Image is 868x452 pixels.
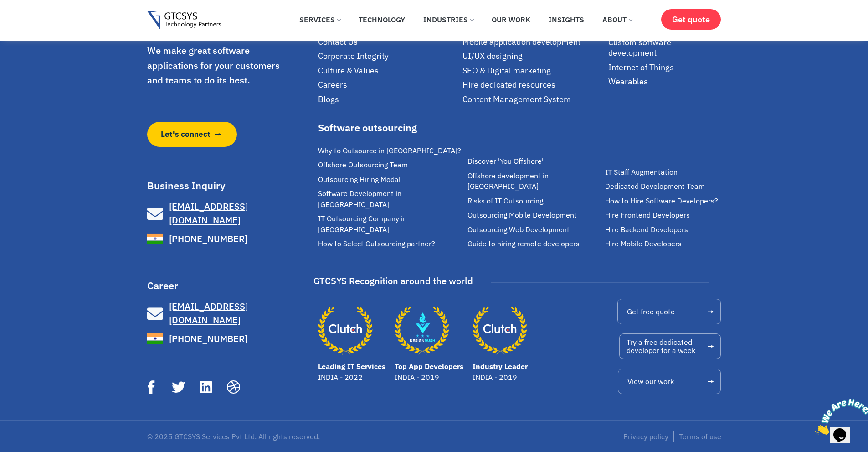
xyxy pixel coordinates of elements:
[167,332,247,346] span: [PHONE_NUMBER]
[608,62,721,73] a: Internet of Things
[318,51,389,61] span: Corporate Integrity
[318,239,435,249] span: How to Select Outsourcing partner?
[4,4,60,40] img: Chat attention grabber
[605,181,705,192] span: Dedicated Development Team
[318,94,458,104] a: Blogs
[608,76,721,87] a: Wearables
[467,210,601,220] a: Outsourcing Mobile Development
[608,37,721,58] a: Custom software development
[462,79,555,90] span: Hire dedicated resources
[318,188,463,210] a: Software Development in [GEOGRAPHIC_DATA]
[627,308,675,315] span: Get free quote
[605,210,726,220] a: Hire Frontend Developers
[605,196,726,206] a: How to Hire Software Developers?
[161,129,211,140] span: Let's connect
[485,10,537,30] a: Our Work
[147,231,294,247] a: [PHONE_NUMBER]
[167,232,247,246] span: [PHONE_NUMBER]
[318,239,463,249] a: How to Select Outsourcing partner?
[318,65,458,76] a: Culture & Values
[395,372,463,383] p: INDIA - 2019
[605,210,690,220] span: Hire Frontend Developers
[623,431,668,442] a: Privacy policy
[617,299,721,324] a: Get free quote
[318,36,358,47] span: Contact Us
[605,167,678,177] span: IT Staff Augmentation
[605,224,688,235] span: Hire Backend Developers
[605,196,718,206] span: How to Hire Software Developers?
[318,372,385,383] p: INDIA - 2022
[147,281,294,291] h3: Career
[467,196,543,206] span: Risks of IT Outsourcing
[147,200,294,227] a: [EMAIL_ADDRESS][DOMAIN_NAME]
[679,431,721,442] a: Terms of use
[467,224,601,235] a: Outsourcing Web Development
[169,300,248,326] span: [EMAIL_ADDRESS][DOMAIN_NAME]
[318,79,347,90] span: Careers
[542,10,591,30] a: Insights
[318,160,408,170] span: Offshore Outsourcing Team
[395,303,449,358] a: Top App Developers
[812,395,868,438] iframe: chat widget
[318,94,339,104] span: Blogs
[462,51,523,61] span: UI/UX designing
[467,239,601,249] a: Guide to hiring remote developers
[605,167,726,177] a: IT Staff Augmentation
[318,174,401,185] span: Outsourcing Hiring Modal
[627,378,674,385] span: View our work
[318,213,463,235] a: IT Outsourcing Company in [GEOGRAPHIC_DATA]
[318,51,458,61] a: Corporate Integrity
[605,224,726,235] a: Hire Backend Developers
[467,196,601,206] a: Risks of IT Outsourcing
[318,303,373,358] a: Leading IT Services
[147,331,294,347] a: [PHONE_NUMBER]
[467,210,577,220] span: Outsourcing Mobile Development
[318,65,379,76] span: Culture & Values
[318,145,463,156] a: Why to Outsource in [GEOGRAPHIC_DATA]?
[605,239,682,249] span: Hire Mobile Developers
[467,156,601,166] a: Discover 'You Offshore'
[473,372,528,383] p: INDIA - 2019
[462,36,580,47] span: Mobile application development
[318,362,385,371] a: Leading IT Services
[318,36,458,47] a: Contact Us
[627,338,695,354] span: Try a free dedicated developer for a week
[672,15,710,24] span: Get quote
[596,10,639,30] a: About
[352,10,412,30] a: Technology
[462,36,604,47] a: Mobile application development
[462,65,551,76] span: SEO & Digital marketing
[313,272,473,290] div: GTCSYS Recognition around the world
[318,123,463,133] div: Software outsourcing
[462,94,604,104] a: Content Management System
[467,239,580,249] span: Guide to hiring remote developers
[619,333,721,359] a: Try a free dedicateddeveloper for a week
[462,51,604,61] a: UI/UX designing
[467,171,601,192] a: Offshore development in [GEOGRAPHIC_DATA]
[416,10,480,30] a: Industries
[147,11,221,30] img: Gtcsys logo
[473,303,527,358] a: Industry Leader
[395,362,463,371] a: Top App Developers
[605,181,726,192] a: Dedicated Development Team
[318,174,463,185] a: Outsourcing Hiring Modal
[661,9,721,30] a: Get quote
[147,43,294,88] p: We make great software applications for your customers and teams to do its best.
[608,62,674,73] span: Internet of Things
[318,160,463,170] a: Offshore Outsourcing Team
[147,300,294,327] a: [EMAIL_ADDRESS][DOMAIN_NAME]
[293,10,347,30] a: Services
[169,200,248,226] span: [EMAIL_ADDRESS][DOMAIN_NAME]
[462,94,571,104] span: Content Management System
[147,181,294,191] h3: Business Inquiry
[473,362,528,371] a: Industry Leader
[462,79,604,90] a: Hire dedicated resources
[147,122,237,147] a: Let's connect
